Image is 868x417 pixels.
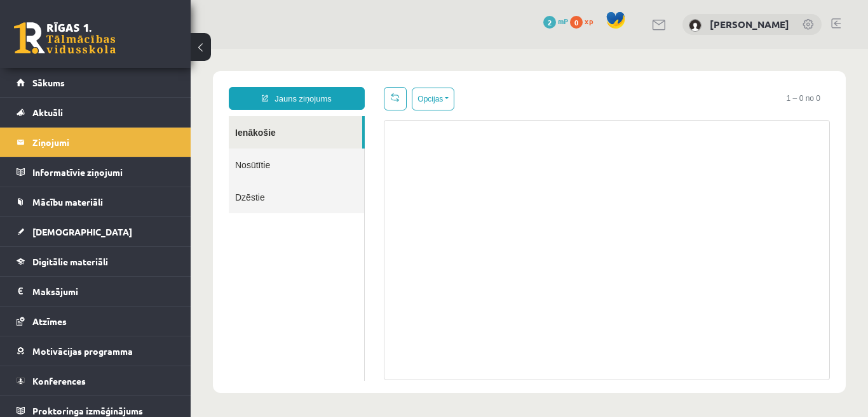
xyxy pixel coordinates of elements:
[17,128,175,157] a: Ziņojumi
[17,277,175,306] a: Maksājumi
[32,315,67,327] span: Atzīmes
[38,67,172,100] a: Ienākošie
[17,307,175,336] a: Atzīmes
[689,19,702,32] img: Linda Kalniņa
[221,39,264,62] button: Opcijas
[543,16,556,29] span: 2
[38,100,173,132] a: Nosūtītie
[32,375,86,387] span: Konferences
[17,217,175,246] a: [DEMOGRAPHIC_DATA]
[17,157,175,187] a: Informatīvie ziņojumi
[17,98,175,127] a: Aktuāli
[570,16,599,26] a: 0 xp
[14,22,116,54] a: Rīgas 1. Tālmācības vidusskola
[710,18,789,30] a: [PERSON_NAME]
[32,256,108,267] span: Digitālie materiāli
[32,345,133,357] span: Motivācijas programma
[17,336,175,366] a: Motivācijas programma
[32,196,103,208] span: Mācību materiāli
[32,277,175,306] legend: Maksājumi
[570,16,583,29] span: 0
[17,247,175,276] a: Digitālie materiāli
[587,38,639,61] span: 1 – 0 no 0
[17,68,175,97] a: Sākums
[17,366,175,395] a: Konferences
[17,187,175,216] a: Mācību materiāli
[558,16,568,26] span: mP
[32,405,143,416] span: Proktoringa izmēģinājums
[543,16,568,26] a: 2 mP
[32,226,132,237] span: [DEMOGRAPHIC_DATA]
[38,132,173,164] a: Dzēstie
[32,157,175,187] legend: Informatīvie ziņojumi
[38,38,174,61] a: Jauns ziņojums
[32,77,65,88] span: Sākums
[585,16,593,26] span: xp
[32,128,175,157] legend: Ziņojumi
[32,107,63,118] span: Aktuāli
